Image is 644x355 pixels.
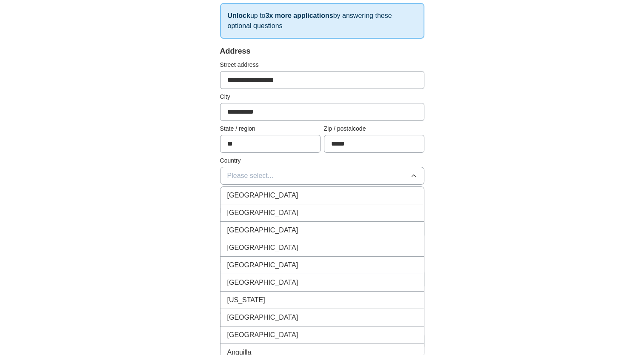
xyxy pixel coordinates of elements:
span: [GEOGRAPHIC_DATA] [227,243,298,253]
strong: 3x more applications [265,12,333,19]
label: Zip / postalcode [324,124,424,133]
span: Please select... [227,171,274,181]
label: Street address [220,60,424,69]
span: [GEOGRAPHIC_DATA] [227,208,298,218]
p: up to by answering these optional questions [220,3,424,39]
div: Address [220,46,424,57]
label: Country [220,156,424,165]
span: [GEOGRAPHIC_DATA] [227,330,298,340]
span: [GEOGRAPHIC_DATA] [227,312,298,323]
span: [GEOGRAPHIC_DATA] [227,225,298,235]
strong: Unlock [228,12,250,19]
span: [GEOGRAPHIC_DATA] [227,260,298,270]
span: [GEOGRAPHIC_DATA] [227,190,298,200]
button: Please select... [220,167,424,185]
span: [GEOGRAPHIC_DATA] [227,278,298,288]
label: City [220,92,424,101]
label: State / region [220,124,321,133]
span: [US_STATE] [227,295,265,305]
